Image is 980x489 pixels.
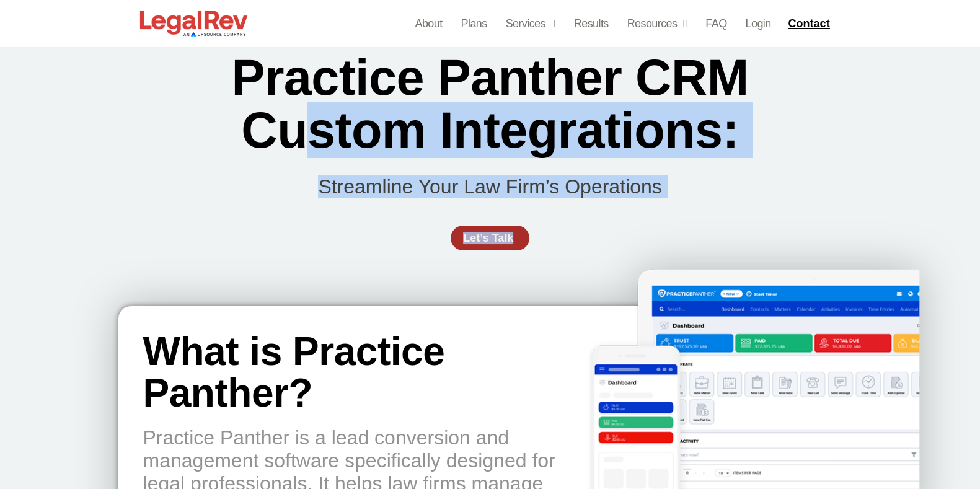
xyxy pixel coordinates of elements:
[415,15,770,32] nav: Menu
[788,18,829,29] span: Contact
[705,15,726,32] a: FAQ
[574,15,609,32] a: Results
[745,15,770,32] a: Login
[627,15,687,32] a: Resources
[506,15,555,32] a: Services
[783,14,837,33] a: Contact
[415,15,442,32] a: About
[461,15,487,32] a: Plans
